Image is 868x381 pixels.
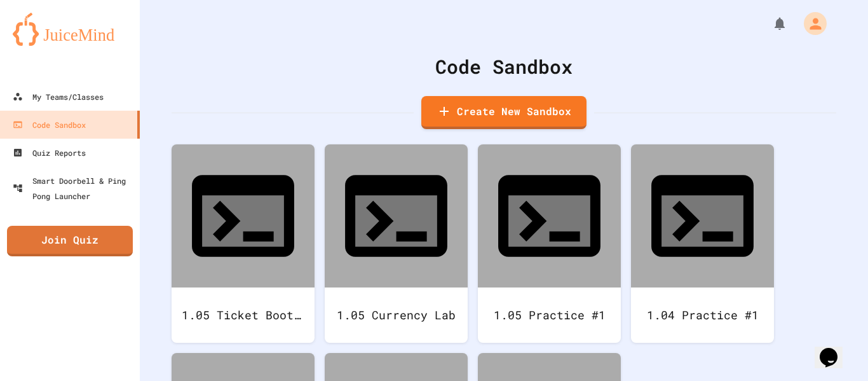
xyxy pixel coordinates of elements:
div: My Teams/Classes [13,89,104,104]
div: Code Sandbox [13,117,86,132]
a: 1.05 Ticket Booth Lab Part 2 [172,144,315,343]
div: 1.05 Practice #1 [478,287,621,343]
div: 1.05 Currency Lab [325,287,468,343]
a: Join Quiz [7,226,133,256]
div: Smart Doorbell & Ping Pong Launcher [13,173,135,204]
a: Create New Sandbox [421,96,587,129]
div: Quiz Reports [13,145,86,160]
a: 1.05 Currency Lab [325,144,468,343]
img: logo-orange.svg [13,13,127,46]
div: Code Sandbox [172,52,836,81]
a: 1.05 Practice #1 [478,144,621,343]
a: 1.04 Practice #1 [631,144,774,343]
iframe: chat widget [815,330,855,368]
div: My Account [790,9,830,38]
div: My Notifications [749,13,790,34]
div: 1.04 Practice #1 [631,287,774,343]
div: 1.05 Ticket Booth Lab Part 2 [172,287,315,343]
